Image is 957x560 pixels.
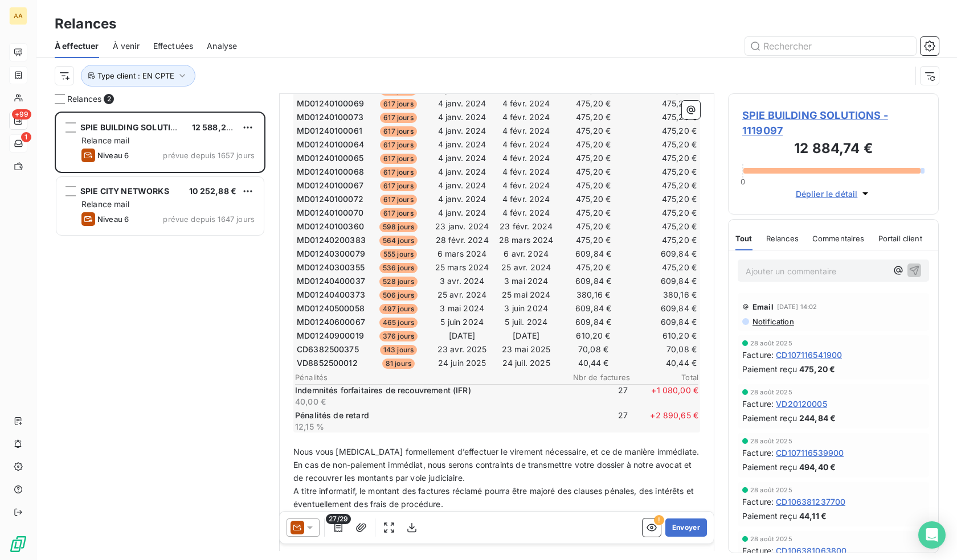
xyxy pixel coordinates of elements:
[776,545,846,557] span: CD106381063800
[559,385,628,407] span: 27
[207,40,237,52] span: Analyse
[12,109,31,120] span: +99
[80,186,169,196] span: SPIE CITY NETWORKS
[297,289,365,300] span: MD01240400373
[766,234,799,243] span: Relances
[812,234,865,243] span: Commentaires
[379,318,418,328] span: 465 jours
[67,93,101,105] span: Relances
[918,521,946,549] div: Open Intercom Messenger
[431,111,493,123] td: 4 janv. 2024
[431,193,493,205] td: 4 janv. 2024
[297,221,364,232] span: MD01240100360
[297,166,364,178] span: MD01240100068
[629,302,697,315] td: 609,84 €
[742,545,774,557] span: Facture :
[559,125,628,137] td: 475,20 €
[431,275,493,287] td: 3 avr. 2024
[559,152,628,164] td: 475,20 €
[494,234,558,246] td: 28 mars 2024
[295,396,557,407] p: 40,00 €
[559,357,628,369] td: 40,44 €
[741,177,745,186] span: 0
[431,125,493,137] td: 4 janv. 2024
[559,289,628,301] td: 380,16 €
[494,179,558,192] td: 4 févr. 2024
[494,97,558,110] td: 4 févr. 2024
[559,302,628,315] td: 609,84 €
[742,363,797,375] span: Paiement reçu
[494,357,558,369] td: 24 juil. 2025
[494,220,558,233] td: 23 févr. 2024
[380,208,416,219] span: 617 jours
[380,249,417,260] span: 555 jours
[742,412,797,424] span: Paiement reçu
[97,71,174,80] span: Type client : EN CPTE
[742,398,774,410] span: Facture :
[80,122,188,132] span: SPIE BUILDING SOLUTIONS
[295,373,562,382] span: Pénalités
[559,138,628,151] td: 475,20 €
[559,97,628,110] td: 475,20 €
[431,248,493,260] td: 6 mars 2024
[629,207,697,219] td: 475,20 €
[792,187,875,200] button: Déplier le détail
[379,236,418,246] span: 564 jours
[153,40,194,52] span: Effectuées
[559,207,628,219] td: 475,20 €
[629,152,697,164] td: 475,20 €
[494,166,558,178] td: 4 févr. 2024
[431,316,493,328] td: 5 juin 2024
[379,277,417,287] span: 528 jours
[431,152,493,164] td: 4 janv. 2024
[297,125,362,137] span: MD01240100061
[629,289,697,301] td: 380,16 €
[163,151,255,160] span: prévue depuis 1657 jours
[431,289,493,301] td: 25 avr. 2024
[379,304,418,314] span: 497 jours
[799,461,836,473] span: 494,40 €
[382,359,415,369] span: 81 jours
[796,188,858,200] span: Déplier le détail
[21,132,31,142] span: 1
[297,193,363,205] span: MD01240100072
[629,261,697,274] td: 475,20 €
[630,410,698,433] span: + 2 890,65 €
[629,357,697,369] td: 40,44 €
[163,215,255,224] span: prévue depuis 1647 jours
[559,410,628,433] span: 27
[379,290,418,300] span: 506 jours
[380,154,416,164] span: 617 jours
[494,125,558,137] td: 4 févr. 2024
[431,330,493,342] td: [DATE]
[293,447,699,456] span: Nous vous [MEDICAL_DATA] formellement d’effectuer le virement nécessaire, et ce de manière immédi...
[55,14,116,34] h3: Relances
[380,99,416,109] span: 617 jours
[629,125,697,137] td: 475,20 €
[297,330,364,341] span: MD01240900019
[81,65,195,87] button: Type client : EN CPTE
[559,179,628,192] td: 475,20 €
[629,234,697,246] td: 475,20 €
[431,166,493,178] td: 4 janv. 2024
[55,40,99,52] span: À effectuer
[742,138,925,161] h3: 12 884,74 €
[629,138,697,151] td: 475,20 €
[776,349,842,361] span: CD107116541900
[629,97,697,110] td: 475,20 €
[431,234,493,246] td: 28 févr. 2024
[494,261,558,274] td: 25 avr. 2024
[9,7,27,25] div: AA
[559,193,628,205] td: 475,20 €
[742,496,774,508] span: Facture :
[562,373,630,382] span: Nbr de factures
[776,447,844,459] span: CD107116539900
[630,373,698,382] span: Total
[380,113,416,123] span: 617 jours
[380,181,416,191] span: 617 jours
[630,385,698,407] span: + 1 080,00 €
[559,330,628,342] td: 610,20 €
[629,316,697,328] td: 609,84 €
[326,514,351,524] span: 27/29
[81,135,129,145] span: Relance mail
